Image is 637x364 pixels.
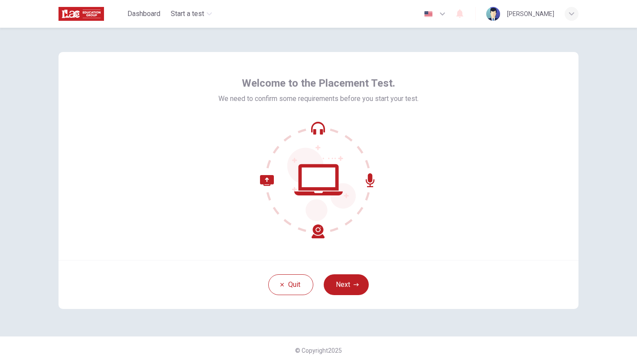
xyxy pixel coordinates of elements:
[218,94,419,104] span: We need to confirm some requirements before you start your test.
[58,5,124,23] a: ILAC logo
[295,347,342,354] span: © Copyright 2025
[268,274,313,295] button: Quit
[423,11,434,17] img: en
[242,76,395,90] span: Welcome to the Placement Test.
[167,6,215,22] button: Start a test
[507,9,554,19] div: [PERSON_NAME]
[127,9,160,19] span: Dashboard
[171,9,204,19] span: Start a test
[486,7,500,21] img: Profile picture
[324,274,369,295] button: Next
[58,5,104,23] img: ILAC logo
[124,6,164,22] button: Dashboard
